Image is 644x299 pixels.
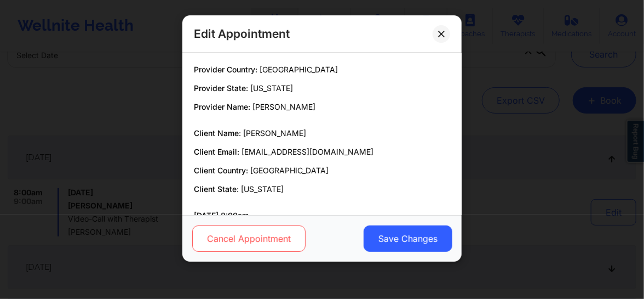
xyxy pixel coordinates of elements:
span: [EMAIL_ADDRESS][DOMAIN_NAME] [242,147,373,156]
span: [US_STATE] [250,83,293,93]
p: Client Email: [194,146,450,157]
p: Provider State: [194,83,450,94]
p: Provider Name: [194,101,450,112]
button: Cancel Appointment [192,225,306,252]
p: Client Country: [194,165,450,176]
span: [GEOGRAPHIC_DATA] [250,166,329,175]
p: [DATE] 8:00am [194,210,450,221]
span: [US_STATE] [241,184,284,194]
span: [PERSON_NAME] [243,128,306,138]
h2: Edit Appointment [194,26,290,41]
p: Client State: [194,184,450,195]
span: [GEOGRAPHIC_DATA] [260,65,338,74]
p: Client Name: [194,128,450,139]
button: Save Changes [364,225,452,252]
span: [PERSON_NAME] [252,102,315,111]
p: Provider Country: [194,64,450,75]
